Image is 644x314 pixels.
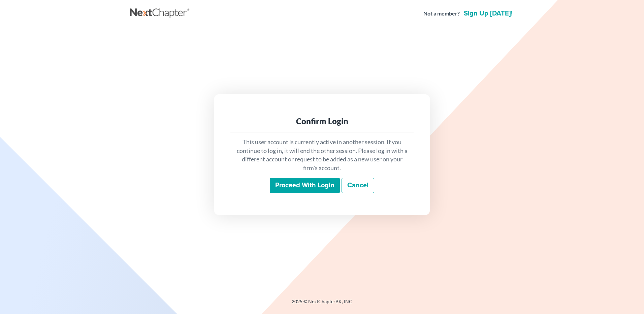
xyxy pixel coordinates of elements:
[236,138,408,172] p: This user account is currently active in another session. If you continue to log in, it will end ...
[236,116,408,127] div: Confirm Login
[270,178,340,193] input: Proceed with login
[130,298,514,310] div: 2025 © NextChapterBK, INC
[423,10,460,18] strong: Not a member?
[342,178,374,193] a: Cancel
[462,10,514,17] a: Sign up [DATE]!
